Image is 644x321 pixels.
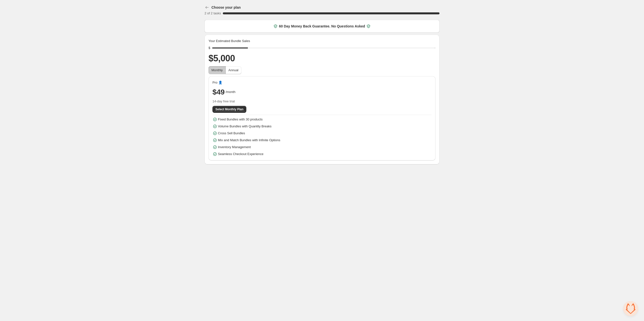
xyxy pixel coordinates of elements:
span: 60 Day Money Back Guarantee. No Questions Asked [279,24,365,29]
span: Annual [229,68,238,72]
span: 2 of 2 tasks [205,11,221,15]
button: Select Monthly Plan [212,106,246,113]
span: Mix and Match Bundles with Infinite Options [218,138,280,143]
span: Fixed Bundles with 30 products [218,117,263,122]
span: Monthly [211,68,223,72]
button: Monthly [208,66,226,74]
span: Seamless Checkout Experience [218,152,263,157]
span: $49 [212,87,225,97]
a: Open chat [623,301,638,316]
span: 14-day free trial [212,99,432,104]
button: Annual [226,66,241,74]
h3: Choose your plan [211,5,241,10]
span: /month [226,90,235,94]
span: Select Monthly Plan [215,107,243,111]
span: Volume Bundles with Quantity Breaks [218,124,272,129]
h2: $5,000 [208,52,436,64]
span: Your Estimated Bundle Sales [208,39,250,44]
div: $ [208,46,210,50]
span: Inventory Management [218,145,251,150]
span: Pro 👤 [212,80,222,85]
span: Cross Sell Bundles [218,131,245,136]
